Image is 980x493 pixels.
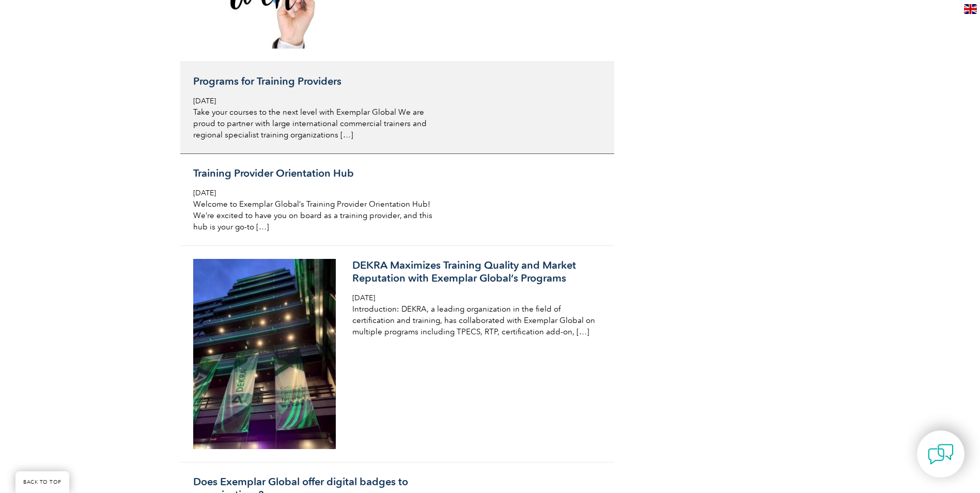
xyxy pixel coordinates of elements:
p: Introduction: DEKRA, a leading organization in the field of certification and training, has colla... [352,303,597,337]
img: en [964,4,977,14]
span: [DATE] [193,97,216,105]
span: [DATE] [193,189,216,197]
p: Welcome to Exemplar Global’s Training Provider Orientation Hub! We’re excited to have you on boar... [193,198,438,233]
h3: DEKRA Maximizes Training Quality and Market Reputation with Exemplar Global’s Programs [352,259,597,285]
a: BACK TO TOP [15,471,69,493]
p: Take your courses to the next level with Exemplar Global We are proud to partner with large inter... [193,106,438,141]
img: 347385449_650132210486433_8761479826488456812_n-225x300.jpg [193,259,336,450]
span: [DATE] [352,294,375,302]
h3: Programs for Training Providers [193,75,438,88]
a: Programs for Training Providers [DATE] Take your courses to the next level with Exemplar Global W... [180,62,614,154]
img: contact-chat.png [928,441,954,467]
a: DEKRA Maximizes Training Quality and Market Reputation with Exemplar Global’s Programs [DATE] Int... [180,246,614,463]
a: Training Provider Orientation Hub [DATE] Welcome to Exemplar Global’s Training Provider Orientati... [180,154,614,246]
h3: Training Provider Orientation Hub [193,167,438,180]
